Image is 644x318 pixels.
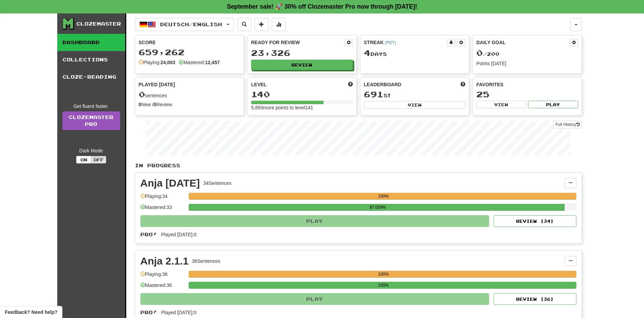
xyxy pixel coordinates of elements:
button: Full History [553,121,582,128]
div: Mastered: 36 [140,282,185,293]
div: Dark Mode [62,147,120,154]
div: 34 Sentences [203,180,231,187]
div: sentences [139,90,240,99]
div: Favorites [476,81,578,88]
button: Search sentences [237,18,251,31]
button: Review (34) [494,215,576,227]
p: In Progress [135,162,582,169]
span: Pro! [140,309,157,315]
div: 140 [251,90,353,99]
div: 100% [191,271,576,278]
button: More stats [272,18,286,31]
div: Ready for Review [251,39,345,46]
div: Get fluent faster. [62,103,120,110]
button: Review (36) [494,293,576,305]
button: Review [251,60,353,70]
a: Cloze-Reading [57,68,125,86]
span: Played [DATE]: 0 [161,232,196,237]
span: 0 [139,89,145,99]
span: Open feedback widget [5,309,57,316]
div: 100% [191,282,576,289]
span: Pro! [140,231,157,237]
button: Play [528,101,578,108]
button: Off [91,156,106,163]
div: st [364,90,466,99]
span: Played [DATE]: 0 [161,310,196,315]
span: Level [251,81,267,88]
div: Playing: 36 [140,271,185,282]
div: Playing: [139,59,176,66]
strong: 0 [139,102,141,107]
div: 23,326 [251,49,353,57]
div: 100% [191,193,576,200]
a: ClozemasterPro [62,111,120,130]
div: 25 [476,90,578,99]
div: Mastered: [179,59,220,66]
div: Score [139,39,240,46]
div: Points [DATE] [476,60,578,67]
div: Daily Goal [476,39,570,47]
span: 0 [476,48,483,58]
span: Deutsch / English [160,21,222,27]
div: 659,262 [139,48,240,57]
button: Play [140,293,489,305]
div: 36 Sentences [192,258,220,265]
button: View [476,101,526,108]
div: Streak [364,39,447,46]
strong: 0 [153,102,156,107]
strong: 24,003 [160,60,175,65]
button: Play [140,215,489,227]
span: 691 [364,89,384,99]
button: View [364,101,466,109]
div: Day s [364,49,466,58]
span: Leaderboard [364,81,402,88]
div: Mastered: 33 [140,204,185,215]
div: Playing: 34 [140,193,185,204]
span: / 200 [476,51,499,57]
strong: 12,457 [205,60,220,65]
div: Anja [DATE] [140,178,200,188]
div: Anja 2.1.1 [140,256,189,266]
button: On [76,156,91,163]
div: 97.059% [191,204,565,211]
div: New / Review [139,101,240,108]
a: Dashboard [57,34,125,51]
a: Collections [57,51,125,68]
span: Played [DATE] [139,81,175,88]
span: This week in points, UTC [460,81,465,88]
div: Clozemaster [76,20,121,27]
div: 5,893 more points to level 141 [251,104,353,111]
span: 4 [364,48,370,58]
span: Score more points to level up [348,81,353,88]
button: Deutsch/English [135,18,234,31]
strong: September sale! 🚀 30% off Clozemaster Pro now through [DATE]! [227,3,417,10]
a: (PDT) [385,40,396,45]
button: Add sentence to collection [255,18,268,31]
